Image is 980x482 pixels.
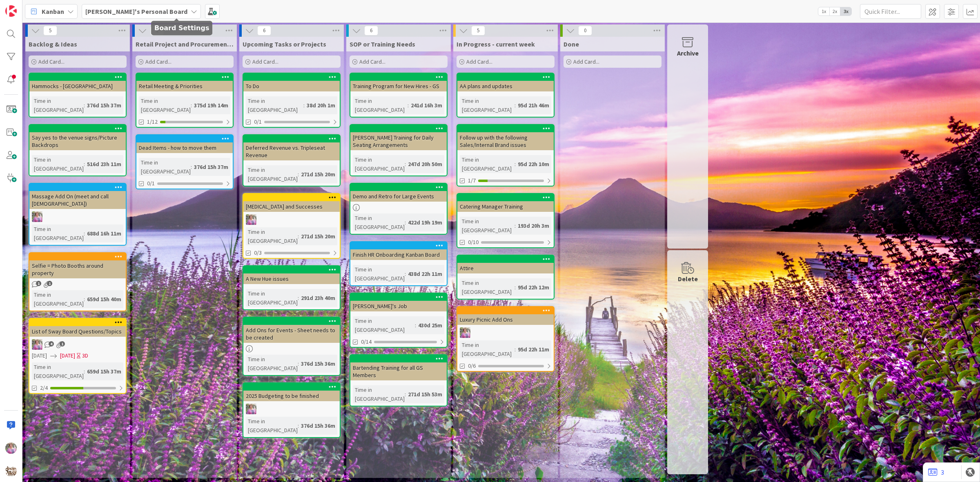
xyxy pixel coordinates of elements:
[350,301,447,311] div: [PERSON_NAME]'s Job
[303,101,305,110] span: :
[860,4,921,19] input: Quick Filter...
[32,155,84,173] div: Time in [GEOGRAPHIC_DATA]
[350,249,447,260] div: Finish HR Onboarding Kanban Board
[254,249,262,257] span: 0/3
[139,158,191,176] div: Time in [GEOGRAPHIC_DATA]
[299,293,337,302] div: 291d 23h 40m
[457,201,554,212] div: Catering Manager Training
[136,73,234,128] a: Retail Meeting & PrioritiesTime in [GEOGRAPHIC_DATA]:375d 19h 14m1/12
[514,345,516,354] span: :
[457,307,554,325] div: Luxury Picnic Add Ons
[468,362,476,370] span: 0/6
[457,125,554,150] div: Follow up with the following Sales/Internal Brand issues
[468,176,476,185] span: 1/7
[406,218,444,227] div: 422d 19h 19m
[29,318,127,394] a: List of Sway Board Questions/TopicsOM[DATE][DATE]3DTime in [GEOGRAPHIC_DATA]:659d 15h 37m2/4
[350,124,448,176] a: [PERSON_NAME] Training for Daily Seating ArrangementsTime in [GEOGRAPHIC_DATA]:247d 20h 50m
[350,241,448,286] a: Finish HR Onboarding Kanban BoardTime in [GEOGRAPHIC_DATA]:438d 22h 11m
[32,339,42,350] img: OM
[350,355,447,380] div: Bartending Training for all GS Members
[243,265,341,310] a: A New Hue issuesTime in [GEOGRAPHIC_DATA]:291d 23h 40m
[243,135,340,160] div: Deferred Revenue vs. Tripleseat Revenue
[353,96,408,114] div: Time in [GEOGRAPHIC_DATA]
[578,26,592,36] span: 0
[406,390,444,399] div: 271d 15h 53m
[350,293,447,311] div: [PERSON_NAME]'s Job
[299,359,337,368] div: 376d 15h 36m
[353,213,405,231] div: Time in [GEOGRAPHIC_DATA]
[136,81,233,91] div: Retail Meeting & Priorities
[243,193,341,259] a: [MEDICAL_DATA] and SuccessesOMTime in [GEOGRAPHIC_DATA]:271d 15h 20m0/3
[32,96,84,114] div: Time in [GEOGRAPHIC_DATA]
[460,155,514,173] div: Time in [GEOGRAPHIC_DATA]
[29,73,127,118] a: Hammocks - [GEOGRAPHIC_DATA]Time in [GEOGRAPHIC_DATA]:376d 15h 37m
[246,165,298,183] div: Time in [GEOGRAPHIC_DATA]
[457,73,554,91] div: AA plans and updates
[353,265,405,283] div: Time in [GEOGRAPHIC_DATA]
[350,354,448,406] a: Bartending Training for all GS MembersTime in [GEOGRAPHIC_DATA]:271d 15h 53m
[246,355,298,373] div: Time in [GEOGRAPHIC_DATA]
[299,232,337,241] div: 271d 15h 20m
[361,338,372,346] span: 0/14
[29,73,126,91] div: Hammocks - [GEOGRAPHIC_DATA]
[243,391,340,401] div: 2025 Budgeting to be finished
[457,73,555,118] a: AA plans and updatesTime in [GEOGRAPHIC_DATA]:95d 21h 46m
[460,96,514,114] div: Time in [GEOGRAPHIC_DATA]
[415,321,416,330] span: :
[350,73,447,91] div: Training Program for New Hires - GS
[471,26,485,36] span: 5
[678,274,698,284] div: Delete
[29,260,126,278] div: Selfie = Photo Booths around property
[29,252,127,311] a: Selfie = Photo Booths around propertyTime in [GEOGRAPHIC_DATA]:659d 15h 40m
[254,118,262,126] span: 0/1
[84,367,85,376] span: :
[85,229,123,238] div: 688d 16h 11m
[350,81,447,91] div: Training Program for New Hires - GS
[305,101,337,110] div: 38d 20h 1m
[246,417,298,435] div: Time in [GEOGRAPHIC_DATA]
[136,135,233,153] div: Dead Items - how to move them
[136,40,234,48] span: Retail Project and Procurement Goals
[563,40,579,48] span: Done
[298,359,299,368] span: :
[298,232,299,241] span: :
[405,218,406,227] span: :
[150,26,164,36] span: 2
[350,73,448,118] a: Training Program for New Hires - GSTime in [GEOGRAPHIC_DATA]:241d 16h 3m
[60,341,65,347] span: 1
[829,7,840,16] span: 2x
[29,132,126,150] div: Say yes to the venue signs/Picture Backdrops
[405,390,406,399] span: :
[353,385,405,403] div: Time in [GEOGRAPHIC_DATA]
[514,283,516,292] span: :
[139,96,191,114] div: Time in [GEOGRAPHIC_DATA]
[405,269,406,278] span: :
[350,40,415,48] span: SOP or Training Needs
[457,194,554,212] div: Catering Manager Training
[32,290,84,308] div: Time in [GEOGRAPHIC_DATA]
[298,421,299,430] span: :
[457,314,554,325] div: Luxury Picnic Add Ons
[5,442,17,454] img: OM
[573,58,599,65] span: Add Card...
[191,162,192,171] span: :
[5,465,17,477] img: avatar
[516,101,551,110] div: 95d 21h 46m
[85,367,123,376] div: 659d 15h 37m
[457,327,554,338] div: OM
[840,7,851,16] span: 3x
[84,295,85,304] span: :
[457,40,535,48] span: In Progress - current week
[145,58,171,65] span: Add Card...
[147,118,158,126] span: 1/12
[32,211,42,222] img: OM
[5,5,17,17] img: Visit kanbanzone.com
[243,81,340,91] div: To Do
[457,306,555,372] a: Luxury Picnic Add OnsOMTime in [GEOGRAPHIC_DATA]:95d 22h 11m0/6
[82,351,88,360] div: 3D
[136,73,233,91] div: Retail Meeting & Priorities
[243,404,340,414] div: OM
[29,81,126,91] div: Hammocks - [GEOGRAPHIC_DATA]
[350,125,447,150] div: [PERSON_NAME] Training for Daily Seating Arrangements
[298,170,299,179] span: :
